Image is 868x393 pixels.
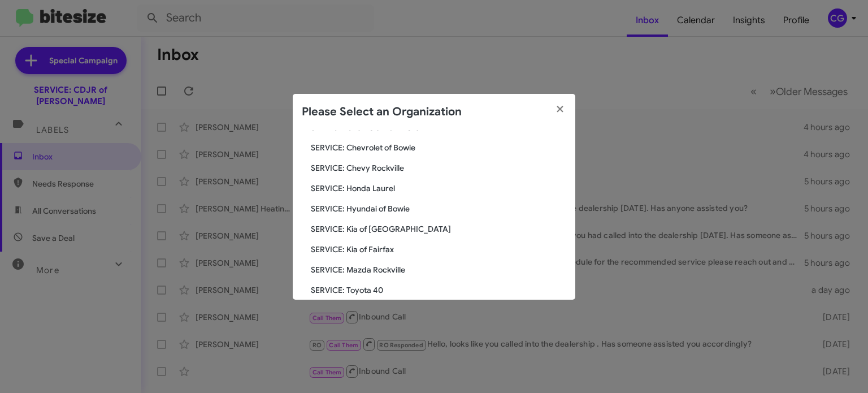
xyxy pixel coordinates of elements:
span: SERVICE: Chevrolet of Bowie [311,142,566,153]
span: SERVICE: Honda Laurel [311,183,566,194]
span: SERVICE: Toyota 40 [311,284,566,296]
span: SERVICE: Kia of Fairfax [311,244,566,255]
span: SERVICE: Kia of [GEOGRAPHIC_DATA] [311,223,566,235]
h2: Please Select an Organization [302,103,462,121]
span: SERVICE: Mazda Rockville [311,264,566,275]
span: SERVICE: Hyundai of Bowie [311,203,566,214]
span: SERVICE: Chevy Rockville [311,162,566,174]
